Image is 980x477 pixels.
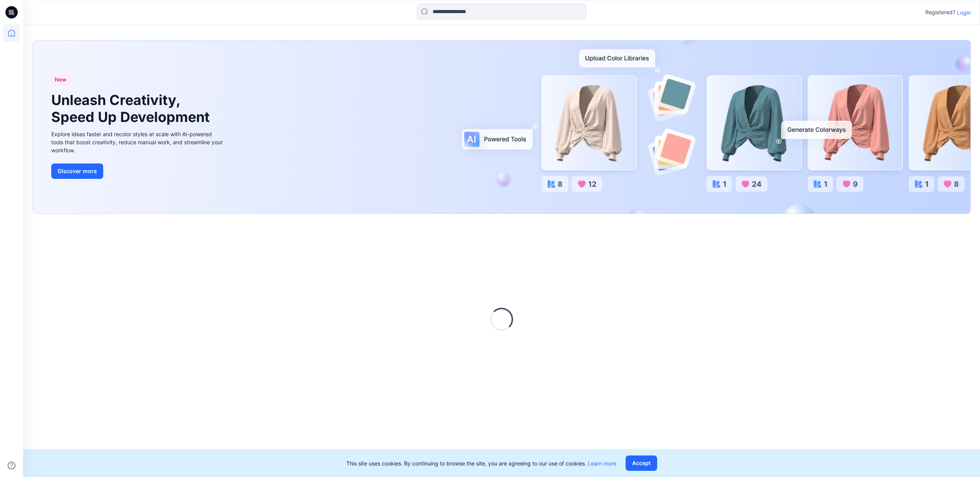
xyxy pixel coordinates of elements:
[51,163,225,179] a: Discover more
[55,75,67,84] span: New
[957,8,971,17] p: Login
[925,8,955,17] p: Registered?
[588,460,616,467] a: Learn more
[626,455,657,471] button: Accept
[51,92,213,125] h1: Unleash Creativity, Speed Up Development
[346,459,616,467] p: This site uses cookies. By continuing to browse the site, you are agreeing to our use of cookies.
[51,130,225,154] div: Explore ideas faster and recolor styles at scale with AI-powered tools that boost creativity, red...
[51,163,103,179] button: Discover more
